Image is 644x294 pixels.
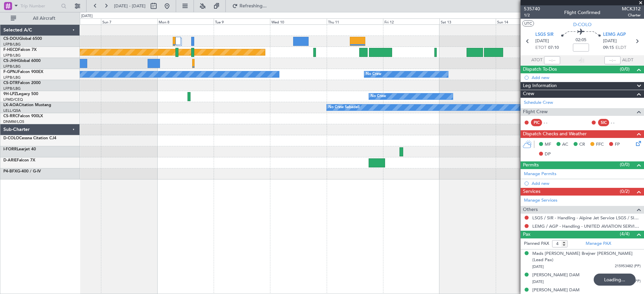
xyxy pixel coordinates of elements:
div: PIC [531,119,542,126]
div: Sun 7 [101,18,157,24]
span: LEMG AGP [603,31,626,38]
span: CS-DTR [3,81,18,85]
span: Services [523,188,540,196]
span: All Aircraft [17,16,71,21]
span: (0/0) [620,66,630,73]
span: Crew [523,90,534,98]
div: Sat 13 [439,18,496,24]
a: CS-DOUGlobal 6500 [3,37,42,41]
div: Add new [532,75,641,80]
div: [DATE] [81,13,93,19]
a: LX-AOACitation Mustang [3,103,51,107]
div: Mon 8 [157,18,214,24]
span: [DATE] [603,38,617,45]
a: LFPB/LBG [3,86,21,91]
span: Refreshing... [239,4,267,8]
span: [DATE] - [DATE] [114,3,146,9]
input: --:-- [544,56,560,64]
span: AC [562,141,568,148]
span: CS-RRC [3,114,18,118]
a: LEMG / AGP - Handling - UNITED AVIATION SERVICES LEMG/AGP [532,223,641,229]
div: No Crew [366,69,381,79]
div: SIC [598,119,609,126]
span: I-FORR [3,147,17,151]
span: Flight Crew [523,108,548,116]
a: LFPB/LBG [3,42,21,47]
span: FFC [596,141,604,148]
a: CS-JHHGlobal 6000 [3,59,41,63]
button: Refreshing... [229,1,269,11]
span: F-HECD [3,48,18,52]
div: Loading... [594,274,636,286]
span: LX-AOA [3,103,19,107]
span: ATOT [531,57,542,64]
span: Dispatch To-Dos [523,66,557,73]
span: 9H-LPZ [3,92,17,96]
div: - - [544,120,559,126]
span: [DATE] [532,264,544,269]
span: 535740 [524,5,540,12]
span: Pax [523,231,530,238]
a: DNMM/LOS [3,119,24,124]
a: F-HECDFalcon 7X [3,48,37,52]
button: UTC [522,20,534,26]
span: CR [579,141,585,148]
a: LFMD/CEQ [3,97,23,102]
div: - - [611,120,626,126]
span: [DATE] [535,38,549,45]
span: Others [523,206,538,214]
a: LFPB/LBG [3,53,21,58]
a: 9H-LPZLegacy 500 [3,92,38,96]
button: All Aircraft [7,13,73,24]
span: LSGS SIR [535,31,553,38]
span: CS-DOU [3,37,19,41]
span: (4/4) [620,230,630,237]
a: Manage Services [524,197,557,204]
span: Leg Information [523,82,557,90]
div: Thu 11 [327,18,383,24]
a: CS-DTRFalcon 2000 [3,81,41,85]
a: D-COLOCessna Citation CJ4 [3,136,56,140]
span: ELDT [615,45,626,51]
span: ETOT [535,45,546,51]
div: Flight Confirmed [564,9,600,16]
span: 02:05 [576,37,586,44]
div: No Crew Sabadell [328,102,360,113]
div: Tue 9 [214,18,270,24]
span: (0/0) [620,161,630,168]
a: I-FORRLearjet 40 [3,147,36,151]
span: Charter [622,12,641,18]
span: 1/2 [524,12,540,18]
a: P4-BFXG-400 / G-IV [3,169,41,173]
a: F-GPNJFalcon 900EX [3,70,43,74]
span: P4-BFX [3,169,17,173]
span: [DATE] [532,279,544,284]
span: 07:10 [548,45,559,51]
a: LELL/QSA [3,108,21,113]
a: Schedule Crew [524,99,553,106]
label: Planned PAX [524,240,549,247]
a: Manage PAX [586,240,611,247]
span: Permits [523,161,539,169]
a: LFPB/LBG [3,64,21,69]
input: Trip Number [20,1,59,11]
span: CS-JHH [3,59,18,63]
span: Dispatch Checks and Weather [523,130,587,138]
a: LFPB/LBG [3,75,21,80]
span: F-GPNJ [3,70,18,74]
div: [PERSON_NAME] DAM [532,287,580,294]
span: D-COLO [573,21,592,28]
a: Manage Permits [524,171,556,177]
a: CS-RRCFalcon 900LX [3,114,43,118]
div: Add new [532,180,641,186]
div: Sun 14 [496,18,552,24]
span: 215953482 (PP) [615,264,641,269]
span: (0/2) [620,188,630,195]
span: FP [615,141,620,148]
span: ALDT [622,57,633,64]
div: Fri 12 [383,18,439,24]
div: Wed 10 [270,18,326,24]
span: 09:15 [603,45,614,51]
div: [PERSON_NAME] DAM [532,272,580,279]
span: MCK312 [622,5,641,12]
